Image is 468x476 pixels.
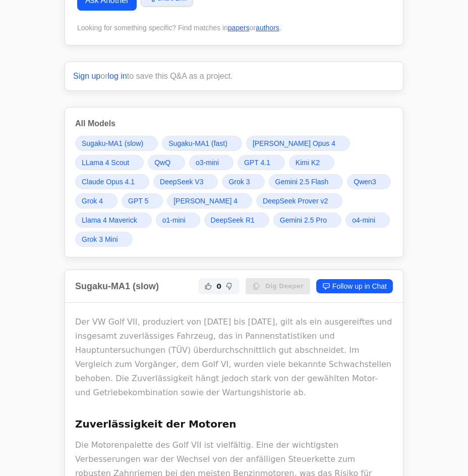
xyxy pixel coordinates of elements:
a: DeepSeek R1 [204,213,269,228]
a: LLama 4 Scout [75,155,144,170]
span: Llama 4 Maverick [82,215,137,225]
span: [PERSON_NAME] 4 [173,196,238,206]
span: o1-mini [162,215,186,225]
a: Sugaku-MA1 (fast) [162,136,242,151]
strong: Zuverlässigkeit der Motoren [75,418,237,430]
span: GPT 5 [128,196,148,206]
span: [PERSON_NAME] Opus 4 [253,138,335,148]
a: QwQ [148,155,185,170]
a: papers [228,24,250,32]
span: Qwen3 [354,177,376,187]
a: Claude Opus 4.1 [75,174,149,189]
span: Sugaku-MA1 (slow) [82,138,143,148]
a: DeepSeek V3 [153,174,218,189]
a: Follow up in Chat [316,279,393,293]
span: LLama 4 Scout [82,157,129,168]
span: Claude Opus 4.1 [82,177,135,187]
p: or to save this Q&A as a project. [73,70,395,82]
span: 0 [216,281,221,291]
span: Grok 3 Mini [82,234,118,244]
a: Sign up [73,72,100,80]
a: Sugaku-MA1 (slow) [75,136,158,151]
a: o4-mini [345,213,390,228]
a: GPT 5 [122,193,163,208]
a: o3-mini [189,155,233,170]
span: Grok 4 [82,196,103,206]
a: log in [108,72,127,80]
a: Kimi K2 [289,155,334,170]
a: authors [256,24,279,32]
div: Looking for something specific? Find matches in or . [77,23,391,33]
a: [PERSON_NAME] 4 [167,193,252,208]
span: o3-mini [196,157,219,168]
a: [PERSON_NAME] Opus 4 [246,136,350,151]
a: o1-mini [156,213,200,228]
button: Helpful [202,280,214,292]
a: DeepSeek Prover v2 [256,193,342,208]
span: DeepSeek R1 [211,215,255,225]
span: Gemini 2.5 Pro [280,215,327,225]
span: DeepSeek Prover v2 [263,196,328,206]
a: Gemini 2.5 Flash [269,174,343,189]
span: DeepSeek V3 [160,177,203,187]
a: Grok 3 Mini [75,232,133,247]
span: Kimi K2 [296,157,320,168]
a: Grok 4 [75,193,118,208]
span: Grok 3 [228,177,250,187]
span: QwQ [154,157,170,168]
a: Llama 4 Maverick [75,213,152,228]
a: Qwen3 [347,174,390,189]
a: Gemini 2.5 Pro [273,213,341,228]
button: Not Helpful [223,280,236,292]
h2: Sugaku-MA1 (slow) [75,279,159,293]
span: Gemini 2.5 Flash [275,177,329,187]
span: o4-mini [352,215,375,225]
p: Der VW Golf VII, produziert von [DATE] bis [DATE], gilt als ein ausgereiftes und insgesamt zuverl... [75,315,393,400]
a: GPT 4.1 [238,155,285,170]
span: GPT 4.1 [244,157,270,168]
a: Grok 3 [222,174,264,189]
h3: All Models [75,118,393,130]
span: Sugaku-MA1 (fast) [168,138,227,148]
